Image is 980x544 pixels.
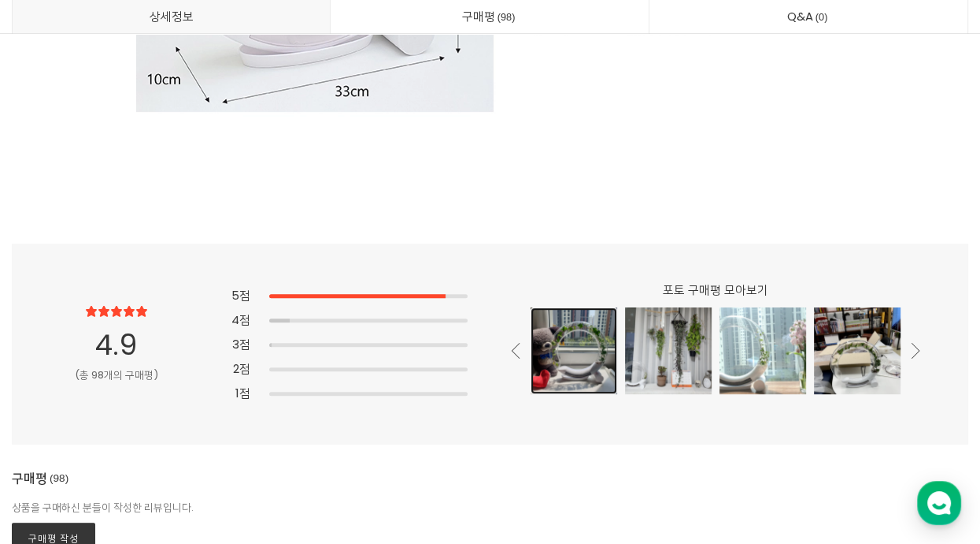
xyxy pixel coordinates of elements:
[48,367,184,384] div: (총 98개의 구매평)
[233,360,250,378] span: 2점
[231,311,250,329] span: 4점
[243,437,262,449] span: 설정
[5,413,104,453] a: 홈
[235,384,250,402] span: 1점
[104,413,203,453] a: 대화
[12,468,71,501] div: 구매평
[813,9,830,25] span: 0
[203,413,302,453] a: 설정
[531,281,900,307] div: 포토 구매평 모아보기
[48,322,184,368] div: 4.9
[231,286,250,304] span: 5점
[232,335,250,353] span: 3점
[47,470,71,486] span: 98
[12,500,968,516] div: 상품을 구매하신 분들이 작성한 리뷰입니다.
[495,9,518,25] span: 98
[50,437,59,449] span: 홈
[144,438,163,450] span: 대화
